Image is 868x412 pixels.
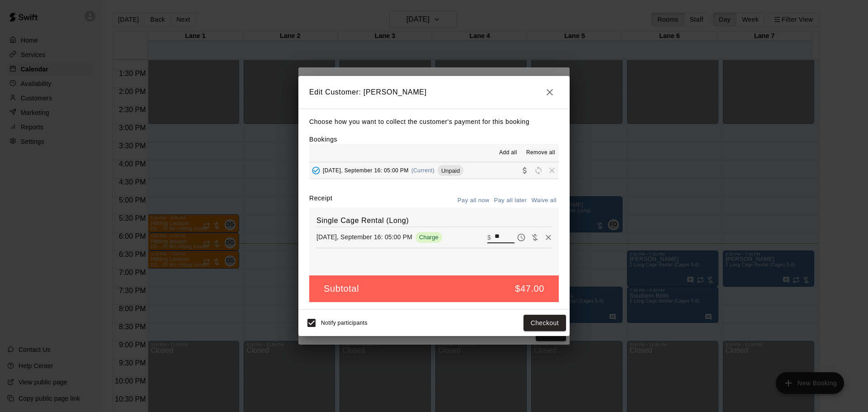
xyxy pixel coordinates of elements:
[532,167,545,174] span: Reschedule
[321,320,368,326] span: Notify participants
[298,76,570,109] h2: Edit Customer: [PERSON_NAME]
[542,231,555,244] button: Remove
[316,215,552,227] h6: Single Cage Rental (Long)
[499,148,517,157] span: Add all
[492,194,529,208] button: Pay all later
[528,233,542,241] span: Waive payment
[309,194,332,208] label: Receipt
[309,116,559,128] p: Choose how you want to collect the customer's payment for this booking
[316,232,412,242] p: [DATE], September 16: 05:00 PM
[309,136,337,143] label: Bookings
[309,164,323,177] button: Added - Collect Payment
[515,283,544,295] h5: $47.00
[455,194,492,208] button: Pay all now
[514,233,528,241] span: Pay later
[438,167,463,174] span: Unpaid
[309,162,559,179] button: Added - Collect Payment[DATE], September 16: 05:00 PM(Current)UnpaidCollect paymentRescheduleRemove
[529,194,559,208] button: Waive all
[411,167,435,174] span: (Current)
[494,146,523,160] button: Add all
[518,167,532,174] span: Collect payment
[324,283,359,295] h5: Subtotal
[415,234,442,241] span: Charge
[323,167,409,174] span: [DATE], September 16: 05:00 PM
[545,167,559,174] span: Remove
[526,148,555,157] span: Remove all
[487,233,491,242] p: $
[523,146,559,160] button: Remove all
[524,315,566,331] button: Checkout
